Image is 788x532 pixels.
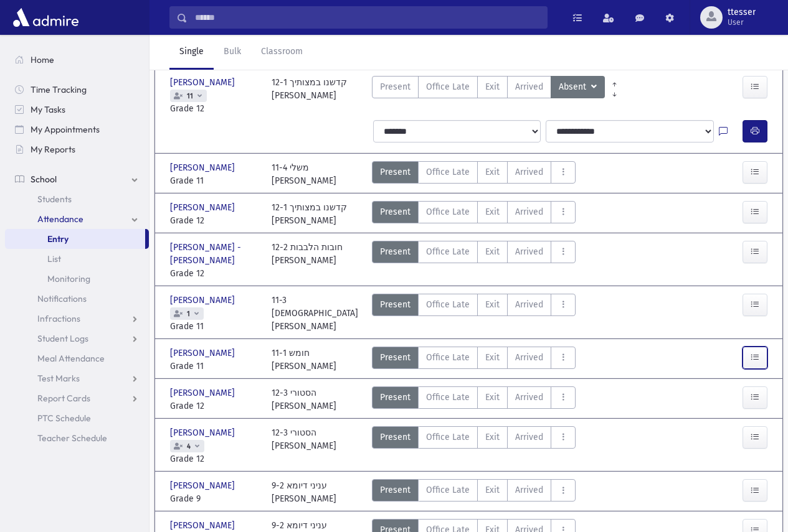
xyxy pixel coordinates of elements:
[272,161,336,187] div: 11-4 משלי [PERSON_NAME]
[170,386,237,399] span: [PERSON_NAME]
[272,386,336,413] div: 12-3 הסטורי [PERSON_NAME]
[5,428,149,448] a: Teacher Schedule
[31,174,57,185] span: School
[170,201,237,214] span: [PERSON_NAME]
[372,426,576,465] div: AttTypes
[5,100,149,119] a: My Tasks
[5,139,149,159] a: My Reports
[31,54,54,65] span: Home
[5,388,149,408] a: Report Cards
[380,245,411,258] span: Present
[31,84,87,95] span: Time Tracking
[515,166,543,179] span: Arrived
[515,298,543,311] span: Arrived
[170,452,259,465] span: Grade 12
[426,80,470,93] span: Office Late
[5,50,149,70] a: Home
[426,166,470,179] span: Office Late
[380,80,411,93] span: Present
[272,241,343,280] div: 12-2 חובות הלבבות [PERSON_NAME]
[515,351,543,364] span: Arrived
[551,76,605,98] button: Absent
[272,294,361,333] div: 11-3 [DEMOGRAPHIC_DATA] [PERSON_NAME]
[426,351,470,364] span: Office Late
[372,479,576,505] div: AttTypes
[380,351,411,364] span: Present
[47,273,90,284] span: Monitoring
[37,194,72,205] span: Students
[372,347,576,373] div: AttTypes
[5,209,149,229] a: Attendance
[485,391,500,404] span: Exit
[485,351,500,364] span: Exit
[184,310,192,318] span: 1
[47,233,69,245] span: Entry
[426,391,470,404] span: Office Late
[170,519,237,532] span: [PERSON_NAME]
[5,119,149,139] a: My Appointments
[169,35,214,70] a: Single
[559,80,589,94] span: Absent
[426,483,470,497] span: Office Late
[184,92,196,100] span: 11
[380,205,411,218] span: Present
[170,479,237,492] span: [PERSON_NAME]
[170,294,237,307] span: [PERSON_NAME]
[272,201,347,227] div: 12-1 קדשנו במצותיך [PERSON_NAME]
[5,169,149,189] a: School
[170,360,259,373] span: Grade 11
[372,76,605,115] div: AttTypes
[5,309,149,329] a: Infractions
[170,347,237,360] span: [PERSON_NAME]
[272,347,336,373] div: 11-1 חומש [PERSON_NAME]
[272,479,336,505] div: 9-2 עניני דיומא [PERSON_NAME]
[515,205,543,218] span: Arrived
[485,431,500,444] span: Exit
[372,241,576,280] div: AttTypes
[37,432,107,444] span: Teacher Schedule
[728,17,756,27] span: User
[485,80,500,93] span: Exit
[188,6,547,29] input: Search
[5,368,149,388] a: Test Marks
[31,104,65,115] span: My Tasks
[170,492,259,505] span: Grade 9
[170,241,259,267] span: [PERSON_NAME] -[PERSON_NAME]
[170,161,237,174] span: [PERSON_NAME]
[485,166,500,179] span: Exit
[170,174,259,187] span: Grade 11
[372,201,576,227] div: AttTypes
[170,426,237,439] span: [PERSON_NAME]
[5,189,149,209] a: Students
[37,393,90,404] span: Report Cards
[372,294,576,333] div: AttTypes
[37,293,87,304] span: Notifications
[515,391,543,404] span: Arrived
[170,399,259,413] span: Grade 12
[515,431,543,444] span: Arrived
[5,348,149,368] a: Meal Attendance
[272,426,336,465] div: 12-3 הסטורי [PERSON_NAME]
[272,76,347,115] div: 12-1 קדשנו במצותיך [PERSON_NAME]
[515,245,543,258] span: Arrived
[37,373,80,384] span: Test Marks
[426,298,470,311] span: Office Late
[31,124,100,135] span: My Appointments
[372,161,576,187] div: AttTypes
[485,205,500,218] span: Exit
[380,483,411,497] span: Present
[170,320,259,333] span: Grade 11
[485,245,500,258] span: Exit
[426,431,470,444] span: Office Late
[485,298,500,311] span: Exit
[37,213,83,225] span: Attendance
[372,386,576,413] div: AttTypes
[170,76,237,89] span: [PERSON_NAME]
[10,5,82,30] img: AdmirePro
[515,80,543,93] span: Arrived
[380,166,411,179] span: Present
[380,298,411,311] span: Present
[37,413,91,424] span: PTC Schedule
[485,483,500,497] span: Exit
[426,205,470,218] span: Office Late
